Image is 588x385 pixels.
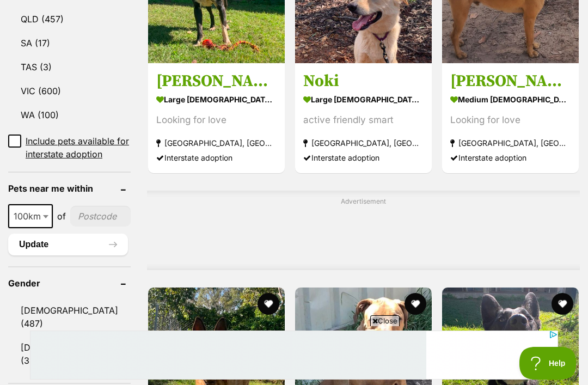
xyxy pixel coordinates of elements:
div: Advertisement [147,191,580,270]
div: Looking for love [450,113,571,127]
input: postcode [70,206,131,227]
header: Pets near me within [8,184,131,193]
a: Include pets available for interstate adoption [8,135,131,161]
a: [PERSON_NAME] large [DEMOGRAPHIC_DATA] Dog Looking for love [GEOGRAPHIC_DATA], [GEOGRAPHIC_DATA] ... [148,63,285,173]
a: SA (17) [8,32,131,54]
h3: Noki [303,71,424,91]
h3: [PERSON_NAME] (Jax) [450,71,571,91]
header: Gender [8,278,131,288]
button: favourite [405,293,426,315]
a: TAS (3) [8,56,131,78]
div: Interstate adoption [303,150,424,165]
strong: [GEOGRAPHIC_DATA], [GEOGRAPHIC_DATA] [156,136,277,150]
a: VIC (600) [8,80,131,102]
iframe: Help Scout Beacon - Open [519,347,577,380]
div: Interstate adoption [156,150,277,165]
span: Close [370,315,400,326]
span: Include pets available for interstate adoption [26,135,131,161]
strong: [GEOGRAPHIC_DATA], [GEOGRAPHIC_DATA] [450,136,571,150]
strong: large [DEMOGRAPHIC_DATA] Dog [303,91,424,107]
strong: [GEOGRAPHIC_DATA], [GEOGRAPHIC_DATA] [303,136,424,150]
span: 100km [8,204,53,228]
a: [DEMOGRAPHIC_DATA] (347) [8,336,131,372]
strong: medium [DEMOGRAPHIC_DATA] Dog [450,91,571,107]
a: [DEMOGRAPHIC_DATA] (487) [8,299,131,335]
div: Interstate adoption [450,150,571,165]
a: WA (100) [8,103,131,126]
a: QLD (457) [8,8,131,30]
a: [PERSON_NAME] (Jax) medium [DEMOGRAPHIC_DATA] Dog Looking for love [GEOGRAPHIC_DATA], [GEOGRAPHIC... [442,63,579,173]
h3: [PERSON_NAME] [156,71,277,91]
div: Looking for love [156,113,277,127]
button: favourite [258,293,279,315]
span: 100km [9,209,52,224]
button: favourite [552,293,573,315]
strong: large [DEMOGRAPHIC_DATA] Dog [156,91,277,107]
a: Noki large [DEMOGRAPHIC_DATA] Dog active friendly smart [GEOGRAPHIC_DATA], [GEOGRAPHIC_DATA] Inte... [295,63,432,173]
button: Update [8,234,128,255]
div: active friendly smart [303,113,424,127]
span: of [57,210,66,223]
iframe: Advertisement [30,331,558,380]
